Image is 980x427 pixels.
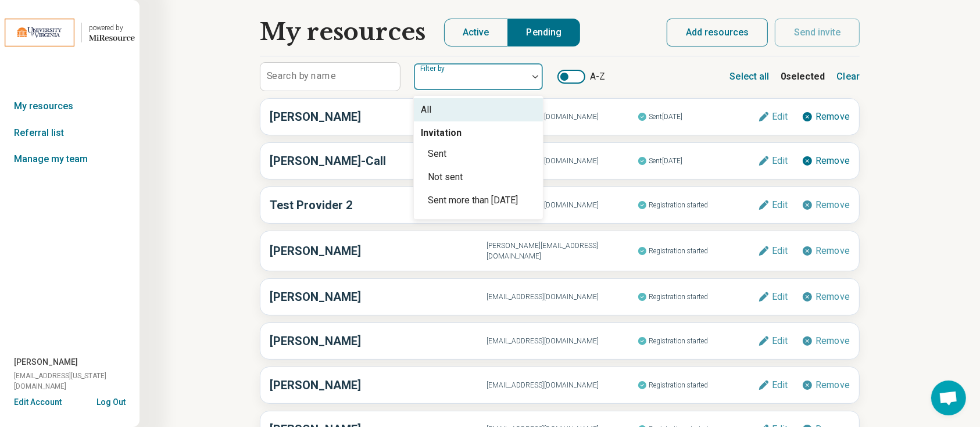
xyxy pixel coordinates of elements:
[428,147,446,161] div: Sent
[772,381,788,390] span: Edit
[270,152,487,170] h3: [PERSON_NAME]-Call
[802,155,850,167] button: Remove
[270,332,487,350] h3: [PERSON_NAME]
[758,155,788,167] button: Edit
[931,381,966,415] a: Open chat
[487,241,637,261] span: [PERSON_NAME][EMAIL_ADDRESS][DOMAIN_NAME]
[487,112,637,122] span: [EMAIL_ADDRESS][DOMAIN_NAME]
[638,289,758,304] span: Registration started
[14,356,78,368] span: [PERSON_NAME]
[758,111,788,123] button: Edit
[772,112,788,121] span: Edit
[270,108,487,125] h3: [PERSON_NAME]
[638,198,758,213] span: Registration started
[260,19,425,46] h1: My resources
[487,156,637,166] span: [EMAIL_ADDRESS][DOMAIN_NAME]
[730,63,770,91] button: Select all
[667,19,768,46] button: Add resources
[802,335,850,347] button: Remove
[14,396,62,408] button: Edit Account
[816,246,850,256] span: Remove
[270,288,487,306] h3: [PERSON_NAME]
[421,103,431,117] div: All
[557,70,605,84] label: A-Z
[772,292,788,302] span: Edit
[816,112,850,121] span: Remove
[428,170,463,184] div: Not sent
[428,193,518,207] div: Sent more than [DATE]
[638,243,758,259] span: Registration started
[5,19,74,46] img: University of Virginia
[638,333,758,349] span: Registration started
[772,200,788,210] span: Edit
[758,291,788,303] button: Edit
[772,246,788,256] span: Edit
[14,371,140,392] span: [EMAIL_ADDRESS][US_STATE][DOMAIN_NAME]
[758,245,788,257] button: Edit
[638,378,758,393] span: Registration started
[816,156,850,166] span: Remove
[775,19,860,46] button: Send invite
[802,379,850,391] button: Remove
[414,126,468,140] div: Invitation
[270,376,487,394] h3: [PERSON_NAME]
[487,292,637,302] span: [EMAIL_ADDRESS][DOMAIN_NAME]
[270,242,487,260] h3: [PERSON_NAME]
[758,199,788,211] button: Edit
[270,196,487,214] h3: Test Provider 2
[816,292,850,302] span: Remove
[89,23,135,33] div: powered by
[487,336,637,346] span: [EMAIL_ADDRESS][DOMAIN_NAME]
[758,379,788,391] button: Edit
[758,335,788,347] button: Edit
[487,200,637,210] span: [EMAIL_ADDRESS][DOMAIN_NAME]
[802,291,850,303] button: Remove
[816,200,850,210] span: Remove
[96,396,126,406] button: Log Out
[802,111,850,123] button: Remove
[267,71,336,81] label: Search by name
[638,109,758,124] span: Sent [DATE]
[802,199,850,211] button: Remove
[772,336,788,346] span: Edit
[802,245,850,257] button: Remove
[638,153,758,168] span: Sent [DATE]
[816,381,850,390] span: Remove
[772,156,788,166] span: Edit
[816,336,850,346] span: Remove
[781,70,825,84] b: 0 selected
[487,380,637,390] span: [EMAIL_ADDRESS][DOMAIN_NAME]
[444,19,508,46] button: Active
[420,64,447,73] label: Filter by
[508,19,581,46] button: Pending
[5,19,135,46] a: University of Virginiapowered by
[837,63,860,91] button: Clear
